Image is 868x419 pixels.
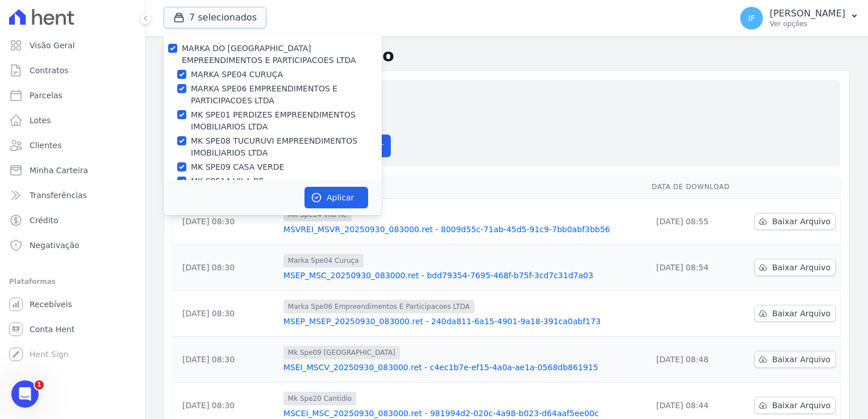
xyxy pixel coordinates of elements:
[283,300,474,313] span: Marka Spe06 Empreendimentos E Participacoes LTDA
[11,380,39,408] iframe: Intercom live chat
[5,318,140,341] a: Conta Hent
[770,19,845,28] p: Ver opções
[5,34,140,57] a: Visão Geral
[772,216,831,227] span: Baixar Arquivo
[647,337,742,383] td: [DATE] 08:48
[30,115,51,126] span: Lotes
[30,240,80,251] span: Negativação
[772,262,831,273] span: Baixar Arquivo
[647,199,742,245] td: [DATE] 08:55
[283,224,642,235] a: MSVREI_MSVR_20250930_083000.ret - 8009d55c-71ab-45d5-91c9-7bb0abf3bb56
[30,215,59,226] span: Crédito
[304,187,368,208] button: Aplicar
[283,270,642,281] a: MSEP_MSC_20250930_083000.ret - bdd79354-7695-468f-b75f-3cd7c31d7a03
[283,254,364,267] span: Marka Spe04 Curuça
[30,90,62,101] span: Parcelas
[35,380,44,389] span: 1
[754,259,836,276] a: Baixar Arquivo
[5,59,140,82] a: Contratos
[182,44,356,65] label: MARKA DO [GEOGRAPHIC_DATA] EMPREENDIMENTOS E PARTICIPACOES LTDA
[772,400,831,411] span: Baixar Arquivo
[30,190,87,201] span: Transferências
[191,83,382,107] label: MARKA SPE06 EMPREENDIMENTOS E PARTICIPACOES LTDA
[647,175,742,199] th: Data de Download
[283,362,642,373] a: MSEI_MSCV_20250930_083000.ret - c4ec1b7e-ef15-4a0a-ae1a-0568db861915
[191,69,283,81] label: MARKA SPE04 CURUÇA
[5,159,140,182] a: Minha Carteira
[30,299,72,310] span: Recebíveis
[283,346,400,359] span: Mk Spe09 [GEOGRAPHIC_DATA]
[754,305,836,322] a: Baixar Arquivo
[754,397,836,414] a: Baixar Arquivo
[754,213,836,230] a: Baixar Arquivo
[5,109,140,132] a: Lotes
[191,161,284,173] label: MK SPE09 CASA VERDE
[5,134,140,157] a: Clientes
[9,275,136,288] div: Plataformas
[731,2,868,34] button: IF [PERSON_NAME] Ver opções
[30,140,61,151] span: Clientes
[5,184,140,207] a: Transferências
[30,65,68,76] span: Contratos
[191,175,264,187] label: MK SPE14 VILA RE
[772,354,831,365] span: Baixar Arquivo
[283,392,357,405] span: Mk Spe20 Cantidio
[5,293,140,316] a: Recebíveis
[173,245,279,291] td: [DATE] 08:30
[191,109,382,133] label: MK SPE01 PERDIZES EMPREENDIMENTOS IMOBILIARIOS LTDA
[748,14,755,22] span: IF
[164,7,266,28] button: 7 selecionados
[647,245,742,291] td: [DATE] 08:54
[30,324,74,335] span: Conta Hent
[173,199,279,245] td: [DATE] 08:30
[772,308,831,319] span: Baixar Arquivo
[173,337,279,383] td: [DATE] 08:30
[30,165,88,176] span: Minha Carteira
[754,351,836,368] a: Baixar Arquivo
[5,234,140,257] a: Negativação
[173,291,279,337] td: [DATE] 08:30
[30,40,75,51] span: Visão Geral
[5,84,140,107] a: Parcelas
[770,8,845,19] p: [PERSON_NAME]
[5,209,140,232] a: Crédito
[164,45,850,66] h2: Exportações de Retorno
[283,316,642,327] a: MSEP_MSEP_20250930_083000.ret - 240da811-6a15-4901-9a18-391ca0abf173
[283,408,642,419] a: MSCEI_MSC_20250930_083000.ret - 981994d2-020c-4a98-b023-d64aaf5ee00c
[191,135,382,159] label: MK SPE08 TUCURUVI EMPREENDIMENTOS IMOBILIARIOS LTDA
[279,175,647,199] th: Arquivo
